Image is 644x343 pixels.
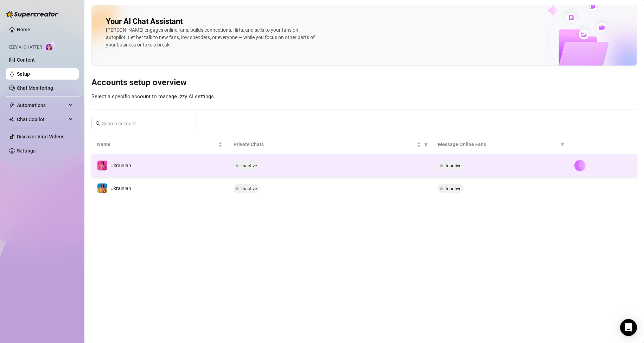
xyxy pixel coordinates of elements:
[102,120,187,127] input: Search account
[17,71,30,77] a: Setup
[446,186,461,191] span: Inactive
[17,100,67,111] span: Automations
[228,135,433,154] th: Private Chats
[97,183,107,193] img: Ukrainian
[106,26,317,49] div: [PERSON_NAME] engages online fans, builds connections, flirts, and sells to your fans on autopilo...
[574,183,586,194] button: right
[17,148,36,154] a: Settings
[9,117,14,122] img: Chat Copilot
[110,163,131,168] span: Ukrainian
[620,319,637,336] div: Open Intercom Messenger
[241,163,257,168] span: Inactive
[578,186,582,191] span: right
[91,135,228,154] th: Name
[110,186,131,191] span: Ukrainian
[91,93,215,100] span: Select a specific account to manage Izzy AI settings.
[96,121,101,126] span: search
[234,141,416,148] span: Private Chats
[559,139,566,150] span: filter
[574,160,586,171] button: right
[9,44,42,51] span: Izzy AI Chatter
[6,11,58,18] img: logo-BBDzfeDw.svg
[17,114,67,125] span: Chat Copilot
[17,57,35,63] a: Content
[438,141,557,148] span: Message Online Fans
[559,142,601,156] div: Manage settings
[91,77,637,88] h3: Accounts setup overview
[17,27,30,32] a: Home
[578,163,582,168] span: right
[97,141,217,148] span: Name
[424,142,428,146] span: filter
[106,17,183,26] h2: Your AI Chat Assistant
[241,186,257,191] span: Inactive
[17,85,53,91] a: Chat Monitoring
[17,134,64,139] a: Discover Viral Videos
[97,161,107,170] img: Ukrainian
[9,102,15,108] span: thunderbolt
[422,139,429,150] span: filter
[45,41,56,51] img: AI Chatter
[446,163,461,168] span: Inactive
